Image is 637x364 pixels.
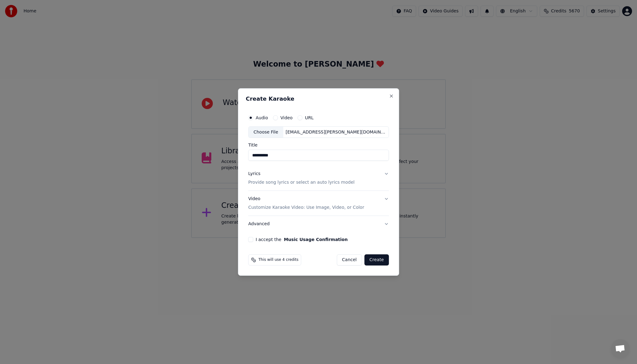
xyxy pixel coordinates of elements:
label: Title [248,143,389,147]
button: Cancel [337,254,362,265]
button: VideoCustomize Karaoke Video: Use Image, Video, or Color [248,191,389,216]
button: Advanced [248,216,389,232]
div: [EMAIL_ADDRESS][PERSON_NAME][DOMAIN_NAME]/Shared drives/Sing King G Drive/Filemaker/CPT_Tracks/Ne... [283,129,389,135]
p: Provide song lyrics or select an auto lyrics model [248,180,354,186]
label: I accept the [256,237,348,242]
div: Lyrics [248,171,260,177]
label: Video [280,116,292,120]
span: This will use 4 credits [258,257,298,262]
h2: Create Karaoke [246,96,391,102]
button: I accept the [284,237,348,242]
div: Video [248,196,364,211]
label: URL [305,116,314,120]
label: Audio [256,116,268,120]
button: Create [364,254,389,265]
p: Customize Karaoke Video: Use Image, Video, or Color [248,204,364,211]
div: Choose File [248,127,283,138]
button: LyricsProvide song lyrics or select an auto lyrics model [248,166,389,191]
